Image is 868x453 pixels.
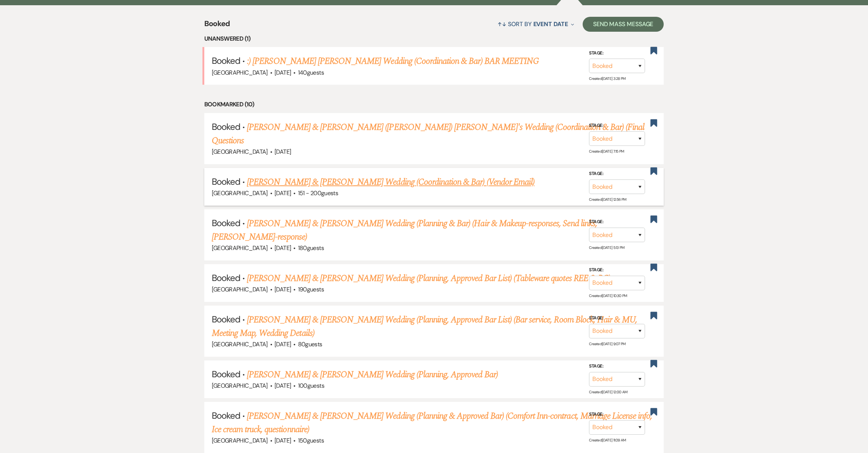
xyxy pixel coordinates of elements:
[212,69,268,76] span: [GEOGRAPHIC_DATA]
[212,313,638,340] a: [PERSON_NAME] & [PERSON_NAME] Wedding (Planning, Approved Bar List) (Bar service, Room Block, Hai...
[589,149,624,154] span: Created: [DATE] 7:15 PM
[589,197,626,202] span: Created: [DATE] 12:56 PM
[204,100,664,109] li: Bookmarked (10)
[212,382,268,390] span: [GEOGRAPHIC_DATA]
[298,340,322,348] span: 80 guests
[298,69,324,76] span: 140 guests
[247,368,497,381] a: [PERSON_NAME] & [PERSON_NAME] Wedding (Planning, Approved Bar)
[275,148,291,156] span: [DATE]
[275,340,291,348] span: [DATE]
[589,314,645,322] label: Stage:
[589,266,645,274] label: Stage:
[247,175,534,189] a: [PERSON_NAME] & [PERSON_NAME] Wedding (Coordination & Bar) (Vendor Email)
[275,382,291,390] span: [DATE]
[275,244,291,252] span: [DATE]
[247,54,539,68] a: :) [PERSON_NAME] [PERSON_NAME] Wedding (Coordination & Bar) BAR MEETING
[583,17,664,32] button: Send Mass Message
[497,20,506,28] span: ↑↓
[495,14,577,34] button: Sort By Event Date
[212,313,240,325] span: Booked
[212,437,268,444] span: [GEOGRAPHIC_DATA]
[212,217,597,244] a: [PERSON_NAME] & [PERSON_NAME] Wedding (Planning & Bar) (Hair & Makeup-responses, Send links, [PER...
[589,341,625,346] span: Created: [DATE] 9:07 PM
[212,55,240,66] span: Booked
[212,189,268,197] span: [GEOGRAPHIC_DATA]
[212,340,268,348] span: [GEOGRAPHIC_DATA]
[212,368,240,380] span: Booked
[212,272,240,284] span: Booked
[589,170,645,178] label: Stage:
[275,189,291,197] span: [DATE]
[275,69,291,76] span: [DATE]
[212,121,645,147] a: [PERSON_NAME] & [PERSON_NAME] ([PERSON_NAME]) [PERSON_NAME]'s Wedding (Coordination & Bar) (Final...
[204,18,230,34] span: Booked
[298,189,338,197] span: 151 - 200 guests
[212,148,268,156] span: [GEOGRAPHIC_DATA]
[589,438,626,443] span: Created: [DATE] 11:09 AM
[589,410,645,419] label: Stage:
[212,176,240,187] span: Booked
[589,362,645,371] label: Stage:
[275,437,291,444] span: [DATE]
[298,285,324,293] span: 190 guests
[298,437,324,444] span: 150 guests
[589,76,625,81] span: Created: [DATE] 3:28 PM
[204,34,664,44] li: Unanswered (1)
[212,121,240,132] span: Booked
[212,244,268,252] span: [GEOGRAPHIC_DATA]
[212,217,240,229] span: Booked
[589,218,645,226] label: Stage:
[589,49,645,57] label: Stage:
[275,285,291,293] span: [DATE]
[298,382,324,390] span: 100 guests
[589,293,627,298] span: Created: [DATE] 10:30 PM
[212,409,652,436] a: [PERSON_NAME] & [PERSON_NAME] Wedding (Planning & Approved Bar) (Comfort Inn-contract, Marriage L...
[533,20,568,28] span: Event Date
[298,244,324,252] span: 180 guests
[247,272,610,285] a: [PERSON_NAME] & [PERSON_NAME] Wedding (Planning, Approved Bar List) (Tableware quotes REE & RC)
[212,410,240,421] span: Booked
[212,285,268,293] span: [GEOGRAPHIC_DATA]
[589,245,624,250] span: Created: [DATE] 5:13 PM
[589,390,627,394] span: Created: [DATE] 12:00 AM
[589,122,645,130] label: Stage:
